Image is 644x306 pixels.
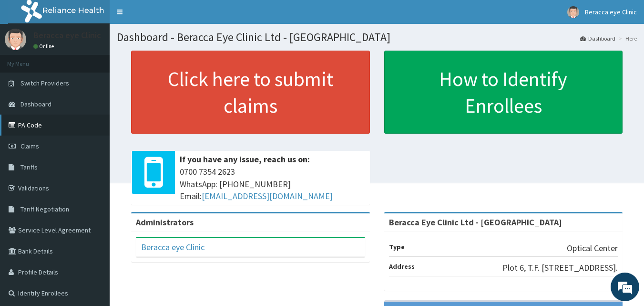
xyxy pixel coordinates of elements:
[20,79,69,87] span: Switch Providers
[20,100,51,108] span: Dashboard
[20,205,69,213] span: Tariff Negotiation
[389,217,562,228] strong: Beracca Eye Clinic Ltd - [GEOGRAPHIC_DATA]
[585,8,637,16] span: Beracca eye Clinic
[136,217,194,228] b: Administrators
[202,190,333,201] a: [EMAIL_ADDRESS][DOMAIN_NAME]
[580,34,615,42] a: Dashboard
[389,262,415,271] b: Address
[33,31,101,40] p: Beracca eye Clinic
[567,6,579,18] img: User Image
[5,29,26,50] img: User Image
[141,242,204,253] a: Beracca eye Clinic
[180,166,365,202] span: 0700 7354 2623 WhatsApp: [PHONE_NUMBER] Email:
[20,163,38,171] span: Tariffs
[616,34,637,42] li: Here
[20,142,39,150] span: Claims
[389,243,405,251] b: Type
[180,154,310,165] b: If you have any issue, reach us on:
[131,51,370,134] a: Click here to submit claims
[502,262,618,274] p: Plot 6, T.F. [STREET_ADDRESS].
[384,51,623,134] a: How to Identify Enrollees
[567,242,618,254] p: Optical Center
[33,43,56,50] a: Online
[117,31,637,43] h1: Dashboard - Beracca Eye Clinic Ltd - [GEOGRAPHIC_DATA]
